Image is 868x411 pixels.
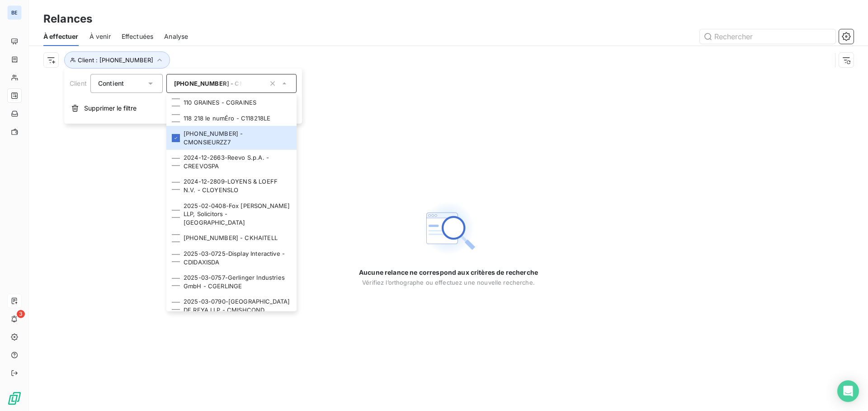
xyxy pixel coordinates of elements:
[84,104,137,113] span: Supprimer le filtre
[43,32,79,41] span: À effectuer
[362,279,535,286] span: Vérifiez l’orthographe ou effectuez une nouvelle recherche.
[700,29,835,44] input: Rechercher
[164,32,188,41] span: Analyse
[166,270,297,294] li: 2025-03-0757-Gerlinger Industries GmbH - CGERLINGE
[98,79,124,87] span: Contient
[90,32,111,41] span: À venir
[166,126,297,150] li: [PHONE_NUMBER] - CMONSIEURZZ7
[166,95,297,111] li: 110 GRAINES - CGRAINES
[7,391,22,406] img: Logo LeanPay
[70,79,87,87] span: Client
[166,294,297,318] li: 2025-03-0790-[GEOGRAPHIC_DATA] DE REYA LLP - CMISHCOND
[17,310,25,318] span: 3
[43,11,92,27] h3: Relances
[166,230,297,246] li: [PHONE_NUMBER] - CKHAITELL
[837,380,859,402] div: Open Intercom Messenger
[359,268,538,277] span: Aucune relance ne correspond aux critères de recherche
[7,5,22,20] div: BE
[64,98,302,118] button: Supprimer le filtre
[166,150,297,174] li: 2024-12-2663-Reevo S.p.A. - CREEVOSPA
[166,198,297,231] li: 2025-02-0408-Fox [PERSON_NAME] LLP, Solicitors - [GEOGRAPHIC_DATA]
[78,56,153,64] span: Client : [PHONE_NUMBER]
[64,51,170,69] button: Client : [PHONE_NUMBER]
[166,246,297,270] li: 2025-03-0725-Display Interactive - CDIDAXISDA
[420,199,477,257] img: Empty state
[122,32,154,41] span: Effectuées
[166,174,297,198] li: 2024-12-2809-LOYENS & LOEFF N.V. - CLOYENSLO
[174,80,284,87] span: [PHONE_NUMBER] - CMONSIEURZZ7
[166,111,297,126] li: 118 218 le numÉro - C118218LE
